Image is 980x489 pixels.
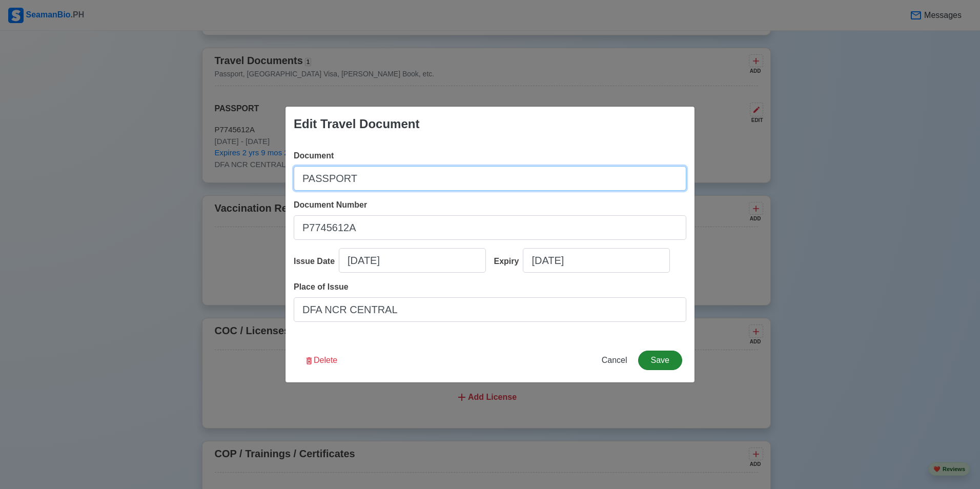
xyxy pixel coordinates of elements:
button: Cancel [595,351,634,370]
div: Expiry [494,255,523,268]
span: Document [294,151,334,160]
div: Issue Date [294,255,339,268]
input: Ex: Cebu City [294,297,686,322]
span: Cancel [602,356,627,364]
button: Delete [298,351,344,370]
span: Place of Issue [294,282,349,291]
input: Ex: Passport [294,166,686,191]
button: Save [638,351,682,370]
input: Ex: P12345678B [294,215,686,240]
span: Document Number [294,200,367,209]
div: Edit Travel Document [294,115,419,133]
